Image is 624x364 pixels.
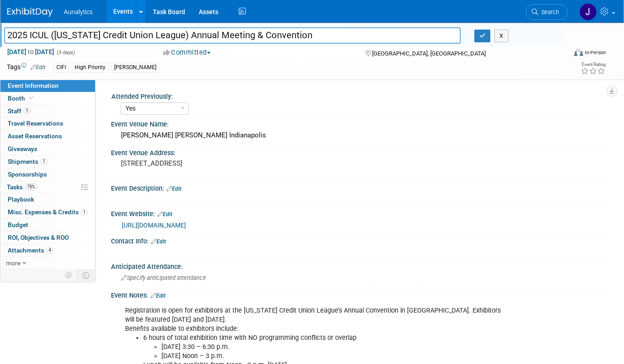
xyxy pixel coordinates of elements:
span: Shipments [8,158,47,165]
span: [DATE] [DATE] [7,48,55,56]
span: Asset Reservations [8,132,62,140]
a: ROI, Objectives & ROO [0,232,95,244]
img: Julie Grisanti-Cieslak [579,3,597,20]
span: Playbook [8,196,34,203]
span: Event Information [8,82,59,89]
div: Event Website: [111,207,606,219]
td: Toggle Event Tabs [77,269,96,281]
span: (3 days) [56,50,75,56]
span: [GEOGRAPHIC_DATA], [GEOGRAPHIC_DATA] [372,50,486,57]
span: Giveaways [8,145,37,152]
span: to [26,48,35,56]
a: Misc. Expenses & Credits1 [0,206,95,218]
span: Travel Reservations [8,120,63,127]
a: Edit [166,186,181,192]
span: Misc. Expenses & Credits [8,208,88,216]
a: Asset Reservations [0,130,95,142]
div: Event Format [518,47,606,61]
a: Giveaways [0,143,95,155]
a: Playbook [0,193,95,206]
div: Anticipated Attendance: [111,260,606,271]
a: Tasks75% [0,181,95,193]
span: Sponsorships [8,171,47,178]
div: Contact Info: [111,234,606,246]
span: ROI, Objectives & ROO [8,234,69,241]
i: Booth reservation complete [29,96,34,101]
span: Attachments [8,247,53,254]
span: Specify anticipated attendance [121,274,206,281]
span: 4 [46,247,53,253]
a: Travel Reservations [0,117,95,130]
a: [URL][DOMAIN_NAME] [122,222,186,229]
div: Event Venue Address: [111,146,606,157]
li: [DATE] Noon – 3 p.m. [161,352,504,361]
li: 6 hours of total exhibition time with NO programming conflicts or overlap [143,334,504,361]
a: Edit [151,238,166,245]
div: CIFI [54,63,69,72]
span: Tasks [7,183,37,191]
div: Event Description: [111,182,606,193]
div: In-Person [584,49,606,56]
div: High Priority [72,63,108,72]
a: Edit [151,293,166,299]
img: ExhibitDay [7,8,53,17]
span: Budget [8,221,28,228]
span: Booth [8,95,35,102]
a: Sponsorships [0,168,95,181]
span: 1 [81,209,88,216]
div: Event Venue Name: [111,117,606,129]
pre: [STREET_ADDRESS] [121,159,307,167]
a: Search [526,4,568,20]
div: Event Rating [581,62,605,67]
td: Personalize Event Tab Strip [61,269,77,281]
a: Event Information [0,80,95,92]
button: X [494,30,508,42]
div: [PERSON_NAME] [PERSON_NAME] Indianapolis [118,128,599,142]
span: 1 [24,107,30,114]
div: Event Notes: [111,288,606,300]
a: Booth [0,92,95,105]
a: Staff1 [0,105,95,117]
div: [PERSON_NAME] [111,63,159,72]
button: Committed [160,48,214,57]
td: Tags [7,62,45,73]
a: Edit [30,64,45,71]
li: [DATE] 3:30 – 6:30 p.m. [161,343,504,352]
span: Search [538,9,559,15]
a: Shipments1 [0,156,95,168]
a: Budget [0,219,95,231]
img: Format-Inperson.png [574,49,583,56]
span: 75% [25,183,37,190]
span: 1 [40,158,47,165]
a: more [0,257,95,269]
a: Attachments4 [0,244,95,257]
span: more [6,259,20,267]
a: Edit [157,211,172,217]
span: Staff [8,107,30,115]
div: Attended Previously: [111,90,602,101]
span: Aunalytics [64,8,93,15]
